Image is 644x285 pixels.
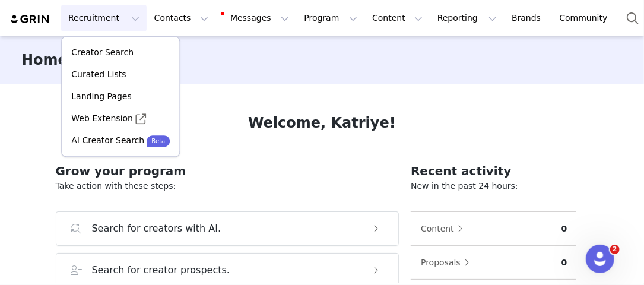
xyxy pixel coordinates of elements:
[61,5,147,31] button: Recruitment
[411,180,576,192] p: New in the past 24 hours:
[586,245,614,273] iframe: Intercom live chat
[553,5,620,31] a: Community
[151,137,165,145] p: Beta
[365,5,430,31] button: Content
[56,180,399,192] p: Take action with these steps:
[56,162,399,180] h2: Grow your program
[92,221,221,236] h3: Search for creators with AI.
[610,245,620,254] span: 2
[420,253,475,272] button: Proposals
[411,162,576,180] h2: Recent activity
[9,14,51,25] img: grin logo
[56,211,399,246] button: Search for creators with AI.
[71,68,126,81] p: Curated Lists
[248,112,396,134] h1: Welcome, Katriye!
[561,223,567,235] p: 0
[21,49,68,71] h3: Home
[92,263,230,277] h3: Search for creator prospects.
[71,134,144,147] p: AI Creator Search
[505,5,551,31] a: Brands
[71,46,134,59] p: Creator Search
[430,5,504,31] button: Reporting
[71,90,131,103] p: Landing Pages
[216,5,296,31] button: Messages
[561,256,567,269] p: 0
[147,5,215,31] button: Contacts
[420,219,469,238] button: Content
[297,5,364,31] button: Program
[71,112,133,125] p: Web Extension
